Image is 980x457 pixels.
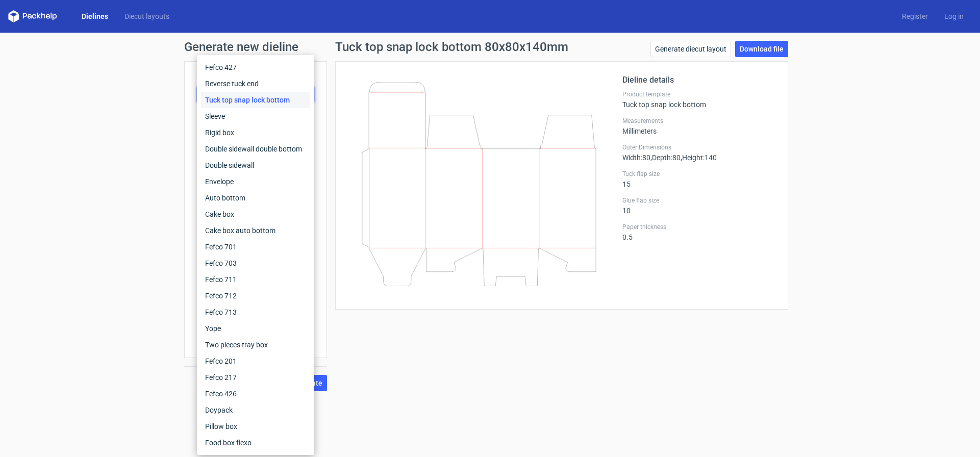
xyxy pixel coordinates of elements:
label: Glue flap size [622,196,775,205]
h2: Dieline details [622,74,775,86]
div: Two pieces tray box [201,337,310,353]
div: Fefco 426 [201,386,310,402]
label: Measurements [622,117,775,125]
label: Tuck flap size [622,170,775,178]
a: Generate diecut layout [650,41,731,57]
a: Download file [735,41,788,57]
label: Product template [622,90,775,98]
span: , Height : 140 [681,154,717,162]
div: Double sidewall [201,157,310,173]
div: Doypack [201,402,310,418]
span: , Depth : 80 [650,154,681,162]
h1: Generate new dieline [184,41,796,53]
label: Outer Dimensions [622,143,775,151]
div: Rigid box [201,124,310,141]
a: Log in [936,11,972,21]
a: Dielines [73,11,116,21]
div: Envelope [201,173,310,190]
div: Fefco 703 [201,255,310,271]
div: Food box flexo [201,435,310,451]
div: 0.5 [622,223,775,241]
div: Reverse tuck end [201,75,310,92]
div: Double sidewall double bottom [201,141,310,157]
h1: Tuck top snap lock bottom 80x80x140mm [335,41,568,53]
div: Sleeve [201,108,310,124]
div: Auto bottom [201,190,310,206]
div: Fefco 711 [201,271,310,288]
div: Cake box [201,206,310,222]
div: Fefco 427 [201,59,310,75]
div: Fefco 713 [201,304,310,320]
div: Fefco 712 [201,288,310,304]
div: Millimeters [622,117,775,135]
label: Paper thickness [622,223,775,231]
a: Diecut layouts [116,11,178,21]
span: Width : 80 [622,154,650,162]
div: Tuck top snap lock bottom [201,92,310,108]
a: Register [894,11,936,21]
div: Yope [201,320,310,337]
div: Cake box auto bottom [201,222,310,239]
div: 10 [622,196,775,215]
div: Tuck top snap lock bottom [622,90,775,109]
div: Fefco 201 [201,353,310,369]
div: 15 [622,170,775,188]
div: Fefco 217 [201,369,310,386]
div: Fefco 701 [201,239,310,255]
div: Pillow box [201,418,310,435]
